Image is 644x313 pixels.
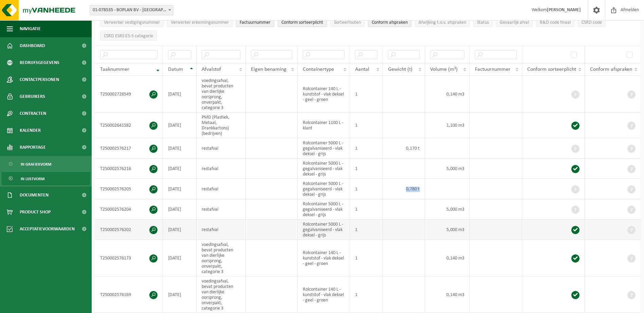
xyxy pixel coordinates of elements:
[582,20,602,25] span: CSRD code
[171,20,229,25] span: Verwerker erkenningsnummer
[303,67,334,72] span: Containertype
[425,76,470,112] td: 0,140 m3
[350,76,383,112] td: 1
[590,67,632,72] span: Conform afspraken
[475,67,511,72] span: Factuurnummer
[298,138,350,159] td: Rolcontainer 5000 L - gegalvaniseerd - vlak deksel - grijs
[527,67,576,72] span: Conform sorteerplicht
[197,179,246,199] td: restafval
[372,20,408,25] span: Conform afspraken
[350,199,383,220] td: 1
[251,67,287,72] span: Eigen benaming
[163,199,197,220] td: [DATE]
[163,76,197,112] td: [DATE]
[100,17,164,27] button: Verwerker vestigingsnummerVerwerker vestigingsnummer: Activate to sort
[540,20,571,25] span: R&D code finaal
[350,159,383,179] td: 1
[350,276,383,313] td: 1
[500,20,529,25] span: Gevaarlijk afval
[298,199,350,220] td: Rolcontainer 5000 L - gegalvaniseerd - vlak deksel - grijs
[298,276,350,313] td: Rolcontainer 140 L - kunststof - vlak deksel - geel - groen
[298,179,350,199] td: Rolcontainer 5000 L - gegalvaniseerd - vlak deksel - grijs
[425,112,470,138] td: 1,100 m3
[350,220,383,240] td: 1
[383,138,425,159] td: 0,170 t
[20,105,46,122] span: Contracten
[168,67,183,72] span: Datum
[355,67,369,72] span: Aantal
[95,112,163,138] td: T250002641582
[197,76,246,112] td: voedingsafval, bevat producten van dierlijke oorsprong, onverpakt, categorie 3
[197,159,246,179] td: restafval
[20,204,51,221] span: Product Shop
[104,20,160,25] span: Verwerker vestigingsnummer
[95,199,163,220] td: T250002576204
[95,138,163,159] td: T250002576217
[90,5,173,15] span: 01-078535 - BOPLAN BV - MOORSELE
[383,179,425,199] td: 0,780 t
[20,20,41,37] span: Navigatie
[197,240,246,276] td: voedingsafval, bevat producten van dierlijke oorsprong, onverpakt, categorie 3
[163,138,197,159] td: [DATE]
[197,112,246,138] td: PMD (Plastiek, Metaal, Drankkartons) (bedrijven)
[425,276,470,313] td: 0,140 m3
[477,20,489,25] span: Status
[298,112,350,138] td: Rolcontainer 1100 L - klant
[163,276,197,313] td: [DATE]
[298,159,350,179] td: Rolcontainer 5000 L - gegalvaniseerd - vlak deksel - grijs
[547,7,581,13] strong: [PERSON_NAME]
[298,240,350,276] td: Rolcontainer 140 L - kunststof - vlak deksel - geel - groen
[278,17,327,27] button: Conform sorteerplicht : Activate to sort
[2,172,90,185] a: In lijstvorm
[163,159,197,179] td: [DATE]
[90,5,173,15] span: 01-078535 - BOPLAN BV - MOORSELE
[298,220,350,240] td: Rolcontainer 5000 L - gegalvaniseerd - vlak deksel - grijs
[21,158,51,171] span: In grafiekvorm
[20,122,41,139] span: Kalender
[104,34,153,39] span: CSRD ESRS E5-5 categorie
[350,112,383,138] td: 1
[240,20,271,25] span: Factuurnummer
[425,159,470,179] td: 5,000 m3
[95,220,163,240] td: T250002576202
[95,76,163,112] td: T250002728549
[20,71,59,88] span: Contactpersonen
[388,67,412,72] span: Gewicht (t)
[20,37,45,54] span: Dashboard
[95,179,163,199] td: T250002576205
[100,30,157,41] button: CSRD ESRS E5-5 categorieCSRD ESRS E5-5 categorie: Activate to sort
[330,17,365,27] button: SorteerfoutenSorteerfouten: Activate to sort
[419,20,466,25] span: Afwijking t.o.v. afspraken
[430,67,458,72] span: Volume (m³)
[20,54,59,71] span: Bedrijfsgegevens
[496,17,533,27] button: Gevaarlijk afval : Activate to sort
[100,67,129,72] span: Taaknummer
[473,17,493,27] button: StatusStatus: Activate to sort
[20,221,75,237] span: Acceptatievoorwaarden
[281,20,323,25] span: Conform sorteerplicht
[197,220,246,240] td: restafval
[21,172,44,185] span: In lijstvorm
[20,88,45,105] span: Gebruikers
[334,20,361,25] span: Sorteerfouten
[197,199,246,220] td: restafval
[350,138,383,159] td: 1
[236,17,274,27] button: FactuurnummerFactuurnummer: Activate to sort
[163,112,197,138] td: [DATE]
[163,220,197,240] td: [DATE]
[350,179,383,199] td: 1
[425,220,470,240] td: 5,000 m3
[197,276,246,313] td: voedingsafval, bevat producten van dierlijke oorsprong, onverpakt, categorie 3
[20,139,46,156] span: Rapportage
[425,240,470,276] td: 0,140 m3
[95,276,163,313] td: T250002576169
[350,240,383,276] td: 1
[163,179,197,199] td: [DATE]
[95,159,163,179] td: T250002576216
[197,138,246,159] td: restafval
[2,158,90,170] a: In grafiekvorm
[536,17,574,27] button: R&D code finaalR&amp;D code finaal: Activate to sort
[95,240,163,276] td: T250002576173
[163,240,197,276] td: [DATE]
[578,17,606,27] button: CSRD codeCSRD code: Activate to sort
